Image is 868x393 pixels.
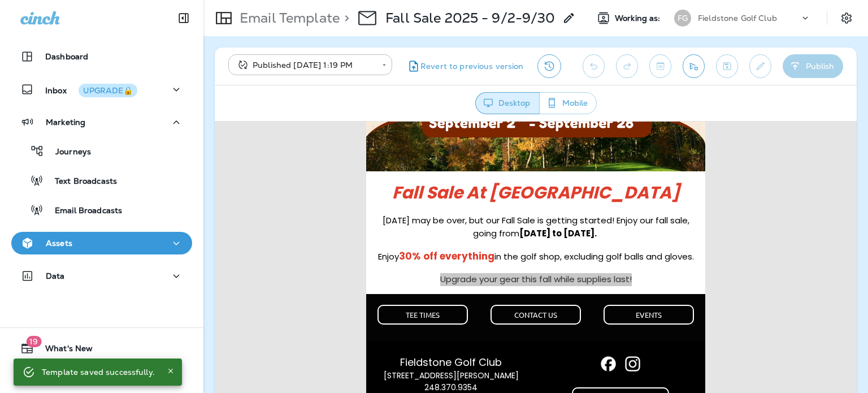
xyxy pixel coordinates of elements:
[44,206,122,217] p: Email Broadcasts
[836,8,857,28] button: Settings
[210,260,263,271] span: 248.370.9354
[164,364,177,378] button: Close
[11,198,192,222] button: Email Broadcasts
[385,10,555,27] p: Fall Sale 2025 - 9/2-9/30
[45,52,88,61] p: Dashboard
[401,54,528,78] button: Revert to previous version
[44,176,117,187] p: Text Broadcasts
[11,337,192,360] button: 19What's New
[698,14,777,23] p: Fieldstone Golf Club
[277,184,365,202] a: CONTACT US
[539,92,597,114] button: Mobile
[225,152,417,163] span: Upgrade your gear this fall while supplies last!
[420,61,524,72] span: Revert to previous version
[177,59,465,83] strong: Fall Sale At [GEOGRAPHIC_DATA]
[185,234,287,248] span: Fieldstone Golf Club
[169,248,304,260] span: [STREET_ADDRESS][PERSON_NAME]
[11,265,192,287] button: Data
[34,344,93,357] span: What's New
[44,147,91,158] p: Journeys
[235,10,340,27] p: Email Template
[408,232,428,252] img: instagram
[537,54,561,78] button: View Changelog
[11,232,192,254] button: Assets
[83,87,133,94] div: UPGRADE🔒
[11,169,192,192] button: Text Broadcasts
[236,59,374,71] div: Published [DATE] 1:19 PM
[340,10,349,27] p: >
[42,362,155,382] div: Template saved successfully.
[615,14,663,23] span: Working as:
[683,54,705,78] button: Send test email
[11,139,192,163] button: Journeys
[164,184,252,202] a: TEE TIMES
[46,239,72,248] p: Assets
[79,84,137,97] button: UPGRADE🔒
[45,84,137,96] p: Inbox
[305,106,382,118] strong: [DATE] to [DATE].
[168,7,199,29] button: Collapse Sidebar
[674,10,691,27] div: FG
[300,188,342,198] span: CONTACT US
[168,93,475,118] span: [DATE] may be over, but our Fall Sale is getting started! Enjoy our fall sale, going from
[11,111,192,133] button: Marketing
[384,232,403,252] img: facebook
[163,129,479,141] span: Enjoy in the golf shop, excluding golf balls and gloves.
[184,128,280,141] strong: 30% off everything
[26,336,41,347] span: 19
[390,184,478,202] a: EVENTS
[11,45,192,68] button: Dashboard
[46,271,65,280] p: Data
[11,78,192,101] button: InboxUPGRADE🔒
[358,267,453,284] a: VISIT OUR WEBSITE
[11,364,192,387] button: Support
[475,92,540,114] button: Desktop
[46,118,85,127] p: Marketing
